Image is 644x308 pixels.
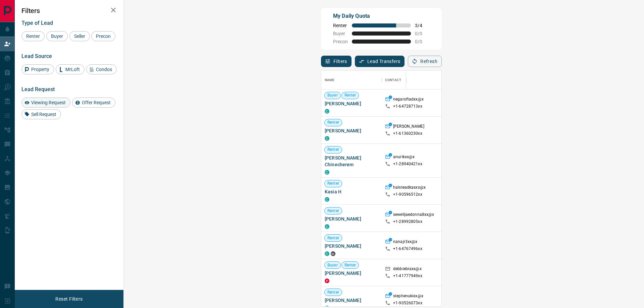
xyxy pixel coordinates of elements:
p: +1- 64728713xx [393,104,422,109]
span: Renter [325,290,342,295]
p: +1- 28940421xx [393,161,422,167]
div: condos.ca [325,251,329,256]
span: Renter [325,181,342,186]
button: Reset Filters [51,293,87,305]
span: [PERSON_NAME] Chinecherem [325,155,378,168]
button: Lead Transfers [355,56,405,67]
p: +1- 61360230xx [393,131,422,136]
p: My Daily Quota [333,12,430,20]
span: Offer Request [79,100,113,105]
div: Seller [69,31,90,41]
span: Renter [342,93,359,98]
span: Renter [325,208,342,214]
span: Renter [333,23,348,28]
div: Precon [91,31,115,41]
span: Lead Source [21,53,52,59]
span: [PERSON_NAME] [325,127,378,134]
div: Name [321,71,382,89]
p: anurikxx@x [393,154,415,161]
span: [PERSON_NAME] [325,270,378,276]
span: Type of Lead [21,20,53,26]
span: Precon [333,39,348,44]
span: Sell Request [29,112,59,117]
p: +1- 64767496xx [393,246,422,252]
div: condos.ca [325,136,329,141]
span: Precon [94,34,113,39]
div: condos.ca [325,224,329,229]
div: condos.ca [325,197,329,202]
div: Sell Request [21,109,61,119]
p: nanajr3xx@x [393,239,417,246]
div: Condos [86,64,117,74]
div: Viewing Request [21,98,70,108]
span: MrLoft [63,67,82,72]
p: debbiebraxx@x [393,266,422,273]
span: 0 / 0 [415,31,430,36]
p: halsteadkasxx@x [393,185,426,192]
span: Renter [325,235,342,241]
span: Renter [24,34,42,39]
button: Refresh [408,56,442,67]
div: condos.ca [325,109,329,114]
h2: Filters [21,7,117,15]
div: Contact [385,71,401,89]
p: sewelljaedonna8xx@x [393,212,434,219]
div: Buyer [46,31,68,41]
div: mrloft.ca [331,251,335,256]
p: +1- 28992805xx [393,219,422,225]
span: Seller [72,34,88,39]
div: Renter [21,31,45,41]
span: Renter [325,120,342,125]
p: +1- 90526073xx [393,300,422,306]
span: Property [29,67,52,72]
span: [PERSON_NAME] [325,215,378,222]
span: [PERSON_NAME] [325,297,378,304]
div: Offer Request [72,98,115,108]
div: property.ca [325,279,329,283]
span: Buyer [49,34,65,39]
span: Buyer [325,93,340,98]
span: Renter [325,147,342,152]
span: Kasia H [325,188,378,195]
span: [PERSON_NAME] [325,243,378,249]
p: stephenukixx@x [393,293,423,300]
span: Renter [342,262,359,268]
span: Buyer [333,31,348,36]
p: [PERSON_NAME] [393,124,424,131]
span: 0 / 0 [415,39,430,44]
span: Viewing Request [29,100,68,105]
div: Name [325,71,335,89]
button: Filters [321,56,352,67]
div: Property [21,64,54,74]
div: MrLoft [56,64,85,74]
span: Buyer [325,262,340,268]
span: [PERSON_NAME] [325,100,378,107]
div: condos.ca [325,170,329,175]
span: Condos [94,67,114,72]
p: +1- 41777949xx [393,273,422,279]
p: negaroftadxx@x [393,97,424,104]
span: Lead Request [21,86,55,93]
span: 3 / 4 [415,23,430,28]
p: +1- 90596512xx [393,192,422,197]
